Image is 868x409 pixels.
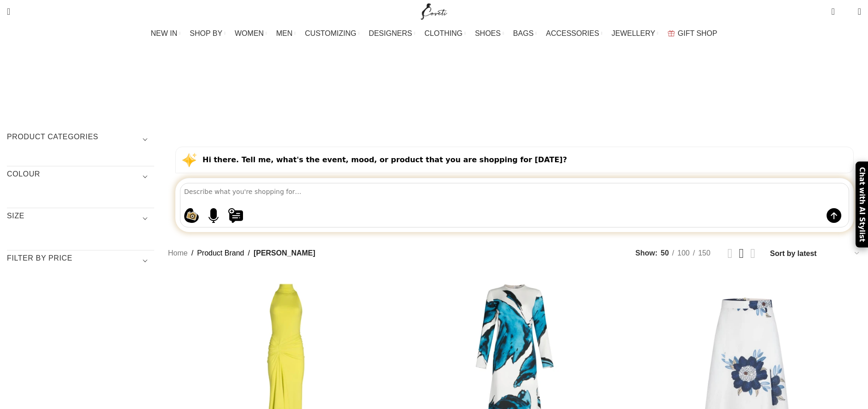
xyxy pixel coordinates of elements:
span: MEN [276,29,293,38]
a: NEW IN [151,24,181,43]
span: 0 [832,5,839,11]
a: BAGS [513,24,537,43]
a: GIFT SHOP [668,24,718,43]
a: SHOES [475,24,504,43]
a: Search [2,2,15,21]
h3: Product categories [7,132,154,148]
h3: SIZE [7,211,154,227]
span: JEWELLERY [612,29,655,38]
a: Site logo [419,7,450,15]
a: MEN [276,24,295,43]
a: ACCESSORIES [546,24,602,43]
span: SHOES [475,29,501,38]
span: NEW IN [151,29,178,38]
div: My Wishlist [842,2,851,21]
h3: Filter by price [7,253,154,269]
a: CLOTHING [424,24,466,43]
h3: COLOUR [7,169,154,185]
span: CLOTHING [424,29,463,38]
span: WOMEN [235,29,264,38]
span: BAGS [513,29,533,38]
span: SHOP BY [190,29,222,38]
img: GiftBag [668,30,675,36]
a: DESIGNERS [369,24,415,43]
span: CUSTOMIZING [305,29,357,38]
span: -19% [632,281,655,292]
a: SHOP BY [190,24,226,43]
div: Main navigation [2,24,866,43]
a: CUSTOMIZING [305,24,360,43]
a: WOMEN [235,24,267,43]
span: GIFT SHOP [678,29,718,38]
span: DESIGNERS [369,29,412,38]
a: 0 [827,2,839,21]
a: JEWELLERY [612,24,659,43]
span: ACCESSORIES [546,29,599,38]
span: 0 [844,9,851,16]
